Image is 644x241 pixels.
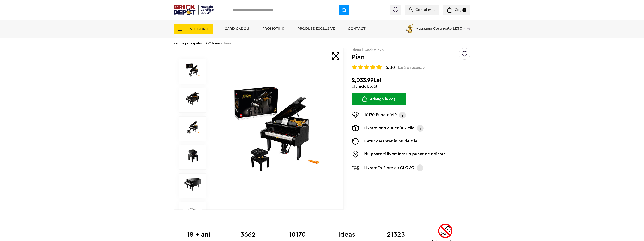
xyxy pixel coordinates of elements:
img: Info VIP [399,112,406,119]
img: Seturi Lego Pian [183,149,202,163]
div: > > Pian [174,38,470,48]
span: Contul meu [415,8,436,12]
img: Easybox [352,151,359,158]
img: Pian [214,85,335,173]
img: Livrare [352,125,359,131]
img: Pian LEGO 21323 [183,120,202,134]
a: PROMOȚII % [262,27,284,31]
span: 5.00 [386,65,395,70]
img: Livrare Glovo [352,165,359,170]
img: Evaluare cu stele [376,64,382,70]
small: 0 [462,8,466,12]
img: Evaluare cu stele [358,64,363,70]
p: 10170 Puncte VIP [364,112,397,119]
span: Coș [455,8,461,12]
b: 3662 [223,230,273,240]
img: Pian [183,63,202,77]
a: Contact [348,27,366,31]
img: Info livrare cu GLOVO [416,164,424,172]
a: Contul meu [409,8,436,12]
img: Evaluare cu stele [370,64,375,70]
h1: Pian [352,54,458,61]
b: 10170 [273,230,322,240]
p: Ideas | Cod: 21323 [352,48,470,52]
b: Ideas [322,230,371,240]
b: 21323 [371,230,421,240]
a: Card Cadou [225,27,249,31]
p: Retur garantat în 30 de zile [364,138,417,145]
img: LEGO Ideas Pian [183,177,202,191]
img: Puncte VIP [352,112,359,118]
div: Ultimele bucăți [352,85,470,88]
img: Evaluare cu stele [364,64,369,70]
a: LEGO Ideas [203,41,220,45]
img: Info livrare prin curier [416,125,424,132]
span: Magazine Certificate LEGO® [416,22,465,30]
b: 18 + ani [174,230,223,240]
button: Adaugă în coș [352,93,406,105]
h2: 2,033.99Lei [352,77,470,84]
img: Seturi Lego LEGO 21323 [183,206,202,220]
span: CATEGORII [186,27,208,31]
a: Pagina principală [174,41,201,45]
a: Magazine Certificate LEGO® [465,22,470,26]
img: Returnare [352,138,359,145]
p: Livrare prin curier în 2 zile [364,125,415,132]
p: Livrare în 2 ore cu GLOVO [364,165,414,171]
img: Pian [183,92,202,106]
span: Lasă o recenzie [398,65,425,70]
img: Evaluare cu stele [352,64,357,70]
p: Nu poate fi livrat într-un punct de ridicare [364,151,446,158]
a: Produse exclusive [298,27,335,31]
